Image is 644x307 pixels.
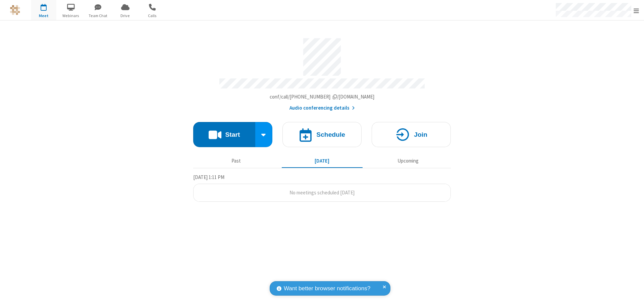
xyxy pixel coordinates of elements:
[368,155,448,167] button: Upcoming
[270,93,375,101] button: Copy my meeting room linkCopy my meeting room link
[270,94,375,100] span: Copy my meeting room link
[282,122,362,147] button: Schedule
[10,5,20,15] img: QA Selenium DO NOT DELETE OR CHANGE
[255,122,273,147] div: Start conference options
[289,189,355,196] span: No meetings scheduled [DATE]
[196,155,277,167] button: Past
[193,174,224,180] span: [DATE] 1:11 PM
[86,13,111,19] span: Team Chat
[113,13,138,19] span: Drive
[58,13,84,19] span: Webinars
[193,173,451,202] section: Today's Meetings
[316,131,345,138] h4: Schedule
[31,13,56,19] span: Meet
[193,122,255,147] button: Start
[140,13,165,19] span: Calls
[225,131,240,138] h4: Start
[193,33,451,112] section: Account details
[284,284,370,293] span: Want better browser notifications?
[282,155,363,167] button: [DATE]
[289,104,355,112] button: Audio conferencing details
[627,290,639,302] iframe: Chat
[414,131,427,138] h4: Join
[372,122,451,147] button: Join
